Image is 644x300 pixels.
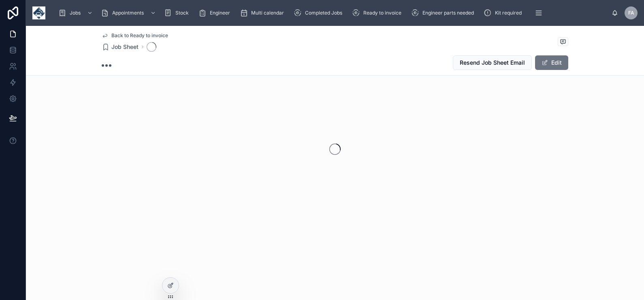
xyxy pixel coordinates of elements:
div: scrollable content [52,4,612,22]
a: Stock [162,6,194,20]
span: Engineer parts needed [422,10,474,16]
a: Engineer parts needed [409,6,480,20]
span: Jobs [70,10,81,16]
span: Kit required [495,10,522,16]
span: FA [628,10,634,16]
span: Job Sheet [111,43,139,51]
span: Appointments [112,10,144,16]
a: Job Sheet [102,43,139,51]
span: Engineer [210,10,230,16]
span: Multi calendar [251,10,284,16]
a: Appointments [98,6,160,20]
a: Back to Ready to invoice [102,32,168,39]
a: Kit required [481,6,527,20]
a: Engineer [196,6,236,20]
a: Jobs [56,6,97,20]
span: Completed Jobs [305,10,342,16]
button: Edit [535,55,568,70]
span: Stock [175,10,189,16]
span: Ready to invoice [363,10,401,16]
button: Resend Job Sheet Email [453,55,532,70]
span: Resend Job Sheet Email [460,59,525,67]
a: Ready to invoice [350,6,407,20]
a: Multi calendar [237,6,290,20]
a: Completed Jobs [291,6,348,20]
img: App logo [32,6,45,19]
span: Back to Ready to invoice [111,32,168,39]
